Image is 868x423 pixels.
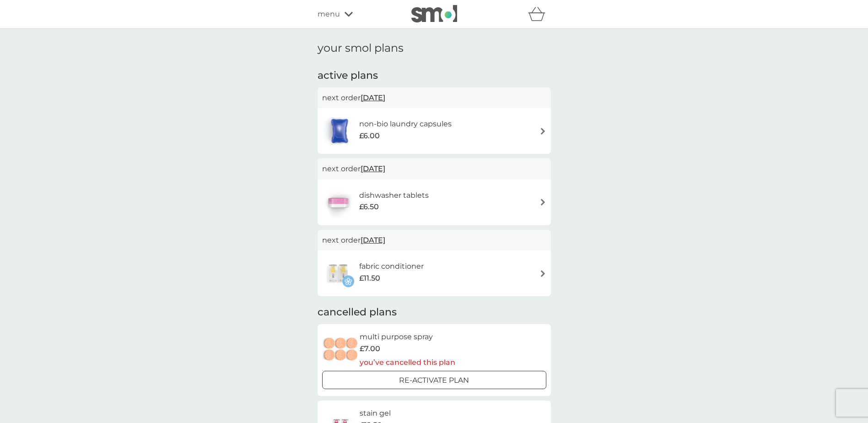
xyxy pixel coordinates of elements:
h2: cancelled plans [318,305,551,320]
h6: non-bio laundry capsules [359,118,452,130]
h1: your smol plans [318,42,551,55]
p: next order [322,163,546,175]
h2: active plans [318,69,551,83]
p: next order [322,234,546,246]
span: £6.50 [359,201,379,213]
span: [DATE] [361,160,385,178]
span: [DATE] [361,89,385,107]
img: multi purpose spray [322,334,360,366]
div: basket [528,5,551,23]
p: next order [322,92,546,104]
span: £11.50 [359,272,380,284]
img: arrow right [539,199,546,206]
p: you’ve cancelled this plan [360,357,455,369]
img: smol [411,5,457,22]
img: arrow right [539,128,546,135]
span: [DATE] [361,231,385,249]
span: menu [318,8,340,20]
button: Re-activate Plan [322,371,546,389]
img: dishwasher tablets [322,186,354,218]
img: arrow right [539,270,546,277]
h6: fabric conditioner [359,260,424,272]
span: £7.00 [360,343,380,355]
span: £6.00 [359,130,380,142]
h6: multi purpose spray [360,331,455,343]
p: Re-activate Plan [399,374,469,386]
img: fabric conditioner [322,257,354,289]
h6: dishwasher tablets [359,190,429,201]
img: non-bio laundry capsules [322,115,357,147]
h6: stain gel [360,407,455,419]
